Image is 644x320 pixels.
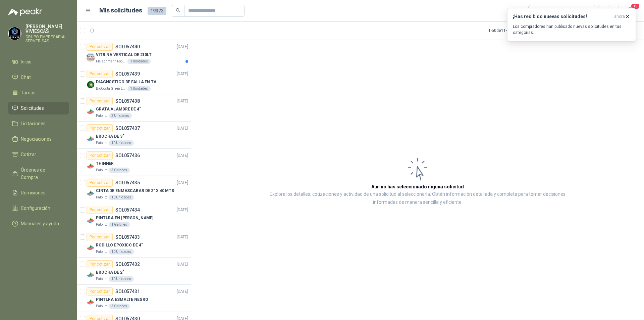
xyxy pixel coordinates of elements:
[87,244,95,252] img: Company Logo
[115,44,140,49] p: SOL057440
[177,125,188,132] p: [DATE]
[87,189,95,197] img: Company Logo
[21,120,46,127] span: Licitaciones
[96,242,143,248] p: RODILLO EPÓXICO DE 4"
[8,27,21,40] img: Company Logo
[96,269,124,276] p: BROCHA DE 2"
[177,98,188,104] p: [DATE]
[177,261,188,268] p: [DATE]
[8,117,69,130] a: Licitaciones
[127,86,151,91] div: 1 Unidades
[8,148,69,161] a: Cotizar
[8,164,69,184] a: Órdenes de Compra
[177,207,188,213] p: [DATE]
[87,124,113,132] div: Por cotizar
[77,230,191,258] a: Por cotizarSOL057433[DATE] Company LogoRODILLO EPÓXICO DE 4"Patojito10 Unidades
[96,161,114,167] p: THINNER
[21,104,44,112] span: Solicitudes
[148,7,166,15] span: 19373
[96,59,126,64] p: Fleischmann Foods S.A.
[21,89,36,96] span: Tareas
[87,43,113,51] div: Por cotizar
[87,271,95,279] img: Company Logo
[115,289,140,294] p: SOL057431
[614,14,625,19] span: ahora
[87,298,95,306] img: Company Logo
[8,55,69,68] a: Inicio
[96,113,107,119] p: Patojito
[21,135,52,143] span: Negociaciones
[96,79,156,85] p: DIAGNOSTICO DE FALLA EN TV
[96,276,107,282] p: Patojito
[177,234,188,240] p: [DATE]
[87,206,113,214] div: Por cotizar
[87,81,95,89] img: Company Logo
[21,204,50,212] span: Configuración
[109,276,134,282] div: 10 Unidades
[87,179,113,187] div: Por cotizar
[87,233,113,241] div: Por cotizar
[109,222,130,227] div: 1 Galones
[115,208,140,212] p: SOL057434
[177,180,188,186] p: [DATE]
[115,72,140,76] p: SOL057439
[8,217,69,230] a: Manuales y ayuda
[77,67,191,94] a: Por cotizarSOL057439[DATE] Company LogoDIAGNOSTICO DE FALLA EN TVBioCosta Green Energy S.A.S1 Uni...
[87,70,113,78] div: Por cotizar
[99,6,142,15] h1: Mis solicitudes
[77,258,191,285] a: Por cotizarSOL057432[DATE] Company LogoBROCHA DE 2"Patojito10 Unidades
[115,99,140,103] p: SOL057438
[96,168,107,173] p: Patojito
[176,8,180,13] span: search
[87,260,113,268] div: Por cotizar
[177,152,188,159] p: [DATE]
[96,296,148,303] p: PINTURA ESMALTE NEGRO
[96,106,141,112] p: GRATA ALAMBRE DE 4"
[96,304,107,309] p: Patojito
[109,168,130,173] div: 3 Galones
[115,153,140,158] p: SOL057436
[109,140,134,146] div: 10 Unidades
[77,285,191,312] a: Por cotizarSOL057431[DATE] Company LogoPINTURA ESMALTE NEGROPatojito3 Galones
[507,8,636,41] button: ¡Has recibido nuevas solicitudes!ahora Los compradores han publicado nuevas solicitudes en tus ca...
[109,304,130,309] div: 3 Galones
[77,149,191,176] a: Por cotizarSOL057436[DATE] Company LogoTHINNERPatojito3 Galones
[513,14,611,19] h3: ¡Has recibido nuevas solicitudes!
[87,97,113,105] div: Por cotizar
[533,7,547,14] div: Todas
[258,190,577,207] p: Explora los detalles, cotizaciones y actividad de una solicitud al seleccionarla. Obtén informaci...
[109,113,132,119] div: 3 Unidades
[371,183,464,190] h3: Aún no has seleccionado niguna solicitud
[8,186,69,199] a: Remisiones
[77,40,191,67] a: Por cotizarSOL057440[DATE] Company LogoVITRINA VERTICAL DE 210LTFleischmann Foods S.A.1 Unidades
[87,108,95,116] img: Company Logo
[624,5,636,17] button: 15
[96,133,124,140] p: BROCHA DE 3"
[177,288,188,295] p: [DATE]
[8,133,69,145] a: Negociaciones
[115,235,140,239] p: SOL057433
[96,222,107,227] p: Patojito
[25,35,69,43] p: GRUPO EMPRESARIAL SERVER SAS
[115,126,140,131] p: SOL057437
[96,86,126,91] p: BioCosta Green Energy S.A.S
[96,215,153,221] p: PINTURA EN [PERSON_NAME]
[21,74,31,81] span: Chat
[8,8,42,16] img: Logo peakr
[8,202,69,215] a: Configuración
[21,151,36,158] span: Cotizar
[77,176,191,203] a: Por cotizarSOL057435[DATE] Company LogoCINTA DE ENMASCARAR DE 2" X 40 MTSPatojito10 Unidades
[513,24,630,36] p: Los compradores han publicado nuevas solicitudes en tus categorías.
[115,180,140,185] p: SOL057435
[488,25,534,36] div: 1 - 50 de 11497
[87,135,95,143] img: Company Logo
[96,188,174,194] p: CINTA DE ENMASCARAR DE 2" X 40 MTS
[77,94,191,122] a: Por cotizarSOL057438[DATE] Company LogoGRATA ALAMBRE DE 4"Patojito3 Unidades
[8,86,69,99] a: Tareas
[177,44,188,50] p: [DATE]
[87,53,95,61] img: Company Logo
[21,220,59,227] span: Manuales y ayuda
[87,217,95,225] img: Company Logo
[96,140,107,146] p: Patojito
[87,287,113,295] div: Por cotizar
